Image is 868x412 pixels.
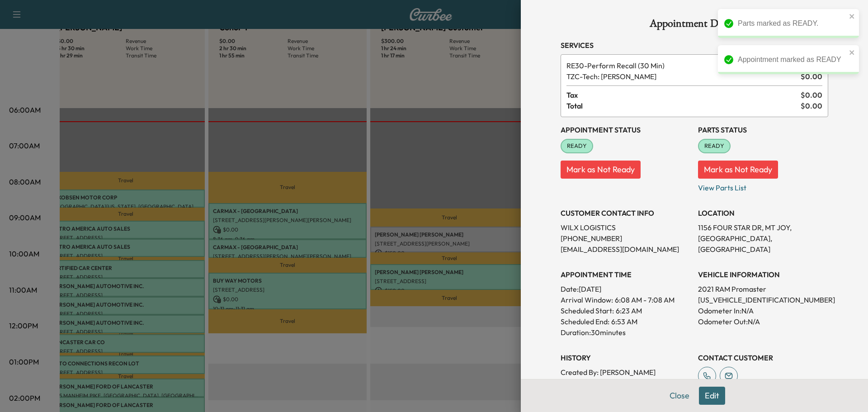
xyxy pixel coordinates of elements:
p: Scheduled Start: [561,305,614,316]
p: Date: [DATE] [561,284,691,294]
p: 6:53 AM [611,316,637,327]
h3: Appointment Status [561,124,691,135]
span: 6:08 AM - 7:08 AM [615,294,675,305]
button: Edit [699,387,725,405]
span: $ 0.00 [801,100,822,111]
h3: LOCATION [698,208,828,218]
h3: VEHICLE INFORMATION [698,269,828,280]
p: [US_VEHICLE_IDENTIFICATION_NUMBER] [698,294,828,305]
span: $ 0.00 [801,90,822,100]
p: Scheduled End: [561,316,609,327]
h1: Appointment Details [561,18,828,33]
span: Tax [566,90,801,100]
p: Duration: 30 minutes [561,327,691,338]
h3: History [561,352,691,363]
div: Parts marked as READY. [738,18,846,29]
p: Odometer In: N/A [698,305,828,316]
button: close [849,13,855,20]
p: Created At : [DATE] 11:34:52 AM [561,378,691,388]
p: Odometer Out: N/A [698,316,828,327]
span: READY [699,142,730,151]
p: Created By : [PERSON_NAME] [561,367,691,378]
p: 1156 FOUR STAR DR, MT JOY, [GEOGRAPHIC_DATA], [GEOGRAPHIC_DATA] [698,222,828,255]
button: Mark as Not Ready [698,161,778,179]
h3: APPOINTMENT TIME [561,269,691,280]
span: Total [566,100,801,111]
p: 6:23 AM [616,305,642,316]
p: WILX LOGISTICS [561,222,691,233]
p: [PHONE_NUMBER] [561,233,691,244]
button: Close [664,387,695,405]
h3: CUSTOMER CONTACT INFO [561,208,691,218]
span: Tech: Zach C [566,71,797,82]
h3: CONTACT CUSTOMER [698,352,828,363]
span: Perform Recall (30 Min) [566,60,797,71]
p: 2021 RAM Promaster [698,284,828,294]
h3: Services [561,40,828,51]
p: View Parts List [698,179,828,193]
h3: Parts Status [698,124,828,135]
div: Appointment marked as READY [738,54,846,65]
button: close [849,49,855,56]
span: READY [561,142,592,151]
p: Arrival Window: [561,294,691,305]
button: Mark as Not Ready [561,161,641,179]
p: [EMAIL_ADDRESS][DOMAIN_NAME] [561,244,691,255]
